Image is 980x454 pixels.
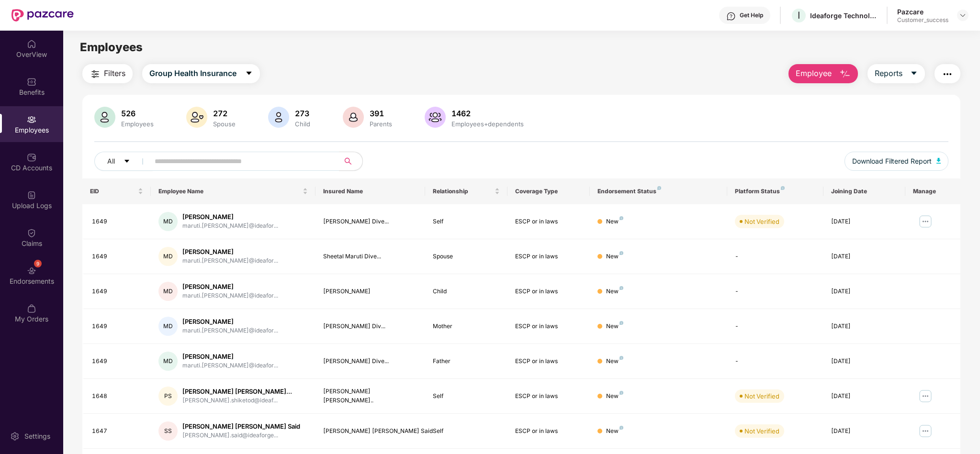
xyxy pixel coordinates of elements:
[94,152,153,171] button: Allcaret-down
[339,157,358,165] span: search
[606,217,623,226] div: New
[27,77,36,87] img: svg+xml;base64,PHN2ZyBpZD0iQmVuZWZpdHMiIHhtbG5zPSJodHRwOi8vd3d3LnczLm9yZy8yMDAwL3N2ZyIgd2lkdGg9Ij...
[339,152,363,171] button: search
[831,217,898,226] div: [DATE]
[34,260,42,267] div: 9
[149,67,237,79] span: Group Health Insurance
[831,357,898,366] div: [DATE]
[158,317,178,336] div: MD
[726,11,736,21] img: svg+xml;base64,PHN2ZyBpZD0iSGVscC0zMngzMiIgeG1sbnM9Imh0dHA6Ly93d3cudzMub3JnLzIwMDAvc3ZnIiB3aWR0aD...
[182,431,300,440] div: [PERSON_NAME].said@ideaforge...
[182,326,278,335] div: maruti.[PERSON_NAME]@ideafor...
[92,287,143,296] div: 1649
[27,304,36,313] img: svg+xml;base64,PHN2ZyBpZD0iTXlfT3JkZXJzIiBkYXRhLW5hbWU9Ik15IE9yZGVycyIgeG1sbnM9Imh0dHA6Ly93d3cudz...
[740,11,763,19] div: Get Help
[910,69,918,78] span: caret-down
[507,178,590,204] th: Coverage Type
[942,68,953,80] img: svg+xml;base64,PHN2ZyB4bWxucz0iaHR0cDovL3d3dy53My5vcmcvMjAwMC9zdmciIHdpZHRoPSIyNCIgaGVpZ2h0PSIyNC...
[831,322,898,331] div: [DATE]
[182,212,278,221] div: [PERSON_NAME]
[27,153,36,162] img: svg+xml;base64,PHN2ZyBpZD0iQ0RfQWNjb3VudHMiIGRhdGEtbmFtZT0iQ0QgQWNjb3VudHMiIHhtbG5zPSJodHRwOi8vd3...
[798,10,800,21] span: I
[368,120,394,128] div: Parents
[182,221,278,231] div: maruti.[PERSON_NAME]@ideafor...
[450,120,526,128] div: Employees+dependents
[606,427,623,436] div: New
[620,321,623,325] img: svg+xml;base64,PHN2ZyB4bWxucz0iaHR0cDovL3d3dy53My5vcmcvMjAwMC9zdmciIHdpZHRoPSI4IiBoZWlnaHQ9IjgiIH...
[839,68,851,80] img: svg+xml;base64,PHN2ZyB4bWxucz0iaHR0cDovL3d3dy53My5vcmcvMjAwMC9zdmciIHhtbG5zOnhsaW5rPSJodHRwOi8vd3...
[158,421,178,441] div: SS
[158,387,178,406] div: PS
[268,107,289,128] img: svg+xml;base64,PHN2ZyB4bWxucz0iaHR0cDovL3d3dy53My5vcmcvMjAwMC9zdmciIHhtbG5zOnhsaW5rPSJodHRwOi8vd3...
[433,287,500,296] div: Child
[182,247,278,256] div: [PERSON_NAME]
[343,107,364,128] img: svg+xml;base64,PHN2ZyB4bWxucz0iaHR0cDovL3d3dy53My5vcmcvMjAwMC9zdmciIHhtbG5zOnhsaW5rPSJodHRwOi8vd3...
[92,427,143,436] div: 1647
[27,190,36,200] img: svg+xml;base64,PHN2ZyBpZD0iVXBsb2FkX0xvZ3MiIGRhdGEtbmFtZT0iVXBsb2FkIExvZ3MiIHhtbG5zPSJodHRwOi8vd3...
[158,282,178,301] div: MD
[90,188,136,195] span: EID
[158,212,178,231] div: MD
[450,109,526,118] div: 1462
[918,388,933,404] img: manageButton
[323,427,417,436] div: [PERSON_NAME] [PERSON_NAME] Said
[905,178,960,204] th: Manage
[182,291,278,300] div: maruti.[PERSON_NAME]@ideafor...
[781,186,785,190] img: svg+xml;base64,PHN2ZyB4bWxucz0iaHR0cDovL3d3dy53My5vcmcvMjAwMC9zdmciIHdpZHRoPSI4IiBoZWlnaHQ9IjgiIH...
[959,11,967,19] img: svg+xml;base64,PHN2ZyBpZD0iRHJvcGRvd24tMzJ4MzIiIHhtbG5zPSJodHRwOi8vd3d3LnczLm9yZy8yMDAwL3N2ZyIgd2...
[92,322,143,331] div: 1649
[27,228,36,238] img: svg+xml;base64,PHN2ZyBpZD0iQ2xhaW0iIHhtbG5zPSJodHRwOi8vd3d3LnczLm9yZy8yMDAwL3N2ZyIgd2lkdGg9IjIwIi...
[433,252,500,261] div: Spouse
[620,391,623,395] img: svg+xml;base64,PHN2ZyB4bWxucz0iaHR0cDovL3d3dy53My5vcmcvMjAwMC9zdmciIHdpZHRoPSI4IiBoZWlnaHQ9IjgiIH...
[433,217,500,226] div: Self
[323,357,417,366] div: [PERSON_NAME] Dive...
[433,322,500,331] div: Mother
[245,69,253,78] span: caret-down
[515,392,582,401] div: ESCP or in laws
[515,217,582,226] div: ESCP or in laws
[10,432,20,441] img: svg+xml;base64,PHN2ZyBpZD0iU2V0dGluZy0yMHgyMCIgeG1sbnM9Imh0dHA6Ly93d3cudzMub3JnLzIwMDAvc3ZnIiB3aW...
[323,252,417,261] div: Sheetal Maruti Dive...
[27,39,36,49] img: svg+xml;base64,PHN2ZyBpZD0iSG9tZSIgeG1sbnM9Imh0dHA6Ly93d3cudzMub3JnLzIwMDAvc3ZnIiB3aWR0aD0iMjAiIG...
[368,109,394,118] div: 391
[182,361,278,370] div: maruti.[PERSON_NAME]@ideafor...
[823,178,906,204] th: Joining Date
[119,109,156,118] div: 526
[606,287,623,296] div: New
[727,274,823,309] td: -
[323,322,417,331] div: [PERSON_NAME] Div...
[620,426,623,430] img: svg+xml;base64,PHN2ZyB4bWxucz0iaHR0cDovL3d3dy53My5vcmcvMjAwMC9zdmciIHdpZHRoPSI4IiBoZWlnaHQ9IjgiIH...
[80,40,143,54] span: Employees
[323,287,417,296] div: [PERSON_NAME]
[597,188,720,195] div: Endorsement Status
[735,188,816,195] div: Platform Status
[182,422,300,431] div: [PERSON_NAME] [PERSON_NAME] Said
[27,115,36,124] img: svg+xml;base64,PHN2ZyBpZD0iRW1wbG95ZWVzIiB4bWxucz0iaHR0cDovL3d3dy53My5vcmcvMjAwMC9zdmciIHdpZHRoPS...
[182,256,278,266] div: maruti.[PERSON_NAME]@ideafor...
[82,64,133,83] button: Filters
[182,282,278,291] div: [PERSON_NAME]
[425,178,507,204] th: Relationship
[606,322,623,331] div: New
[315,178,425,204] th: Insured Name
[211,109,237,118] div: 272
[810,11,877,20] div: Ideaforge Technology Ltd
[897,16,948,24] div: Customer_success
[182,352,278,361] div: [PERSON_NAME]
[831,392,898,401] div: [DATE]
[875,67,902,79] span: Reports
[606,392,623,401] div: New
[744,426,779,436] div: Not Verified
[744,391,779,401] div: Not Verified
[620,216,623,220] img: svg+xml;base64,PHN2ZyB4bWxucz0iaHR0cDovL3d3dy53My5vcmcvMjAwMC9zdmciIHdpZHRoPSI4IiBoZWlnaHQ9IjgiIH...
[433,188,493,195] span: Relationship
[433,357,500,366] div: Father
[918,423,933,439] img: manageButton
[515,252,582,261] div: ESCP or in laws
[151,178,315,204] th: Employee Name
[27,266,36,276] img: svg+xml;base64,PHN2ZyBpZD0iRW5kb3JzZW1lbnRzIiB4bWxucz0iaHR0cDovL3d3dy53My5vcmcvMjAwMC9zdmciIHdpZH...
[11,9,74,22] img: New Pazcare Logo
[90,68,101,80] img: svg+xml;base64,PHN2ZyB4bWxucz0iaHR0cDovL3d3dy53My5vcmcvMjAwMC9zdmciIHdpZHRoPSIyNCIgaGVpZ2h0PSIyNC...
[182,317,278,326] div: [PERSON_NAME]
[433,427,500,436] div: Self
